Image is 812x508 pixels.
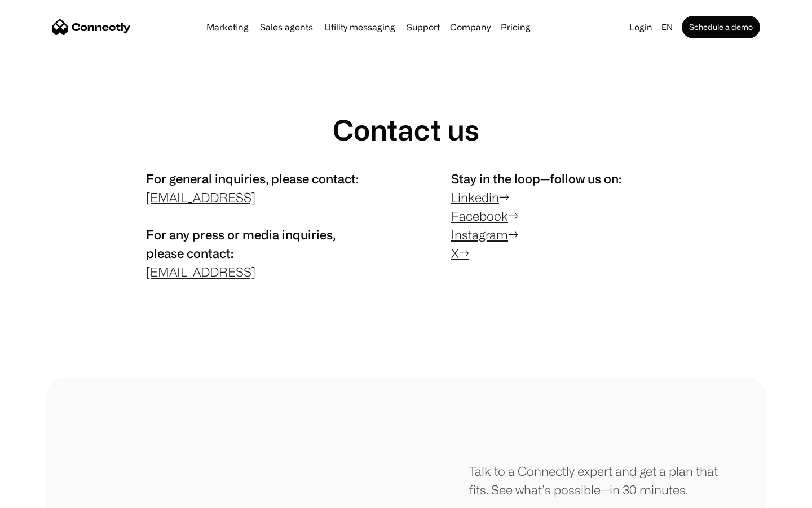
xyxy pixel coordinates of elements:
span: For general inquiries, please contact: [146,172,359,186]
a: → [459,246,469,260]
a: [EMAIL_ADDRESS] [146,265,255,279]
a: Pricing [496,23,535,32]
div: Company [447,19,494,35]
a: Linkedin [451,190,499,204]
a: Schedule a demo [682,16,760,38]
a: [EMAIL_ADDRESS] [146,190,255,204]
ul: Language list [23,488,68,504]
div: en [657,19,679,35]
p: → → → [451,169,666,262]
span: Stay in the loop—follow us on: [451,172,621,186]
span: For any press or media inquiries, please contact: [146,227,336,260]
div: en [661,19,673,35]
aside: Language selected: English [11,487,68,504]
a: Instagram [451,227,508,242]
a: X [451,246,459,260]
a: Support [402,23,444,32]
h1: Contact us [333,113,479,147]
a: Facebook [451,209,508,223]
a: Login [625,19,657,35]
a: Utility messaging [320,23,400,32]
div: Company [450,19,491,35]
a: Sales agents [255,23,317,32]
a: home [52,19,131,36]
a: Marketing [202,23,253,32]
div: Talk to a Connectly expert and get a plan that fits. See what’s possible—in 30 minutes. [469,462,722,499]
